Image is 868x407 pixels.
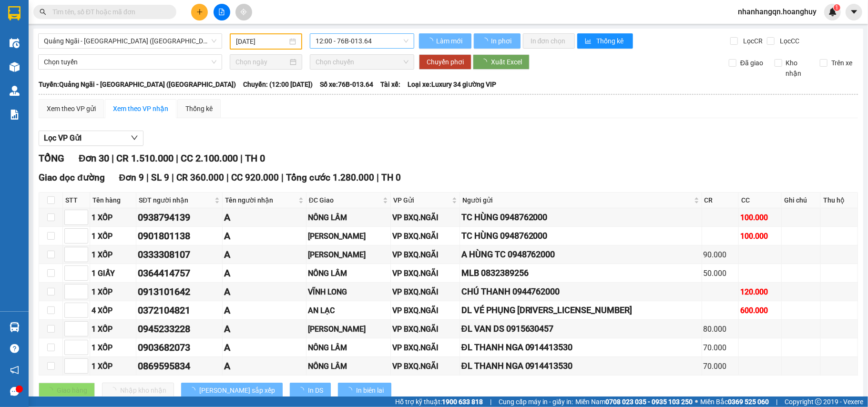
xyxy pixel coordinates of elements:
span: SL 9 [151,172,169,183]
div: DL VÉ PHỤNG [DRIVERS_LICENSE_NUMBER] [461,304,700,317]
div: 0938794139 [138,210,221,225]
span: nhanhangqn.hoanghuy [730,6,824,18]
span: 1 [835,4,838,11]
div: A [224,229,305,244]
button: In đơn chọn [523,33,575,49]
button: In biên lai [338,383,391,398]
strong: 0369 525 060 [728,398,769,406]
div: VP BXQ.NGÃI [392,305,458,316]
span: VP Gửi [393,195,449,205]
img: logo-vxr [8,6,20,20]
div: 0913101642 [138,285,221,299]
span: notification [10,366,19,375]
div: A [224,247,305,262]
div: TC HÙNG 0948762000 [461,229,700,243]
div: A [224,322,305,336]
span: ⚪️ [695,400,698,404]
span: caret-down [850,8,858,16]
div: 120.000 [740,286,780,298]
div: [PERSON_NAME] [308,323,389,335]
span: Lọc VP Gửi [44,132,82,144]
div: Thống kê [185,103,213,114]
td: A [223,320,306,338]
div: 0945233228 [138,322,221,336]
div: A [224,359,305,374]
td: 0938794139 [136,208,223,227]
span: plus [196,9,203,15]
span: Miền Nam [575,397,693,407]
span: Đã giao [736,58,767,68]
div: 0364414757 [138,266,221,281]
div: 1 XỐP [92,360,134,372]
span: [PERSON_NAME] sắp xếp [199,385,275,396]
div: VP BXQ.NGÃI [392,249,458,261]
button: [PERSON_NAME] sắp xếp [181,383,283,398]
span: loading [481,38,490,44]
span: Quảng Ngãi - Sài Gòn (Hàng Hoá) [44,34,216,48]
button: Làm mới [419,33,471,49]
span: CR 360.000 [176,172,224,183]
td: 0333308107 [136,245,223,264]
span: Đơn 9 [119,172,144,183]
span: | [377,172,379,183]
div: 1 XỐP [92,286,134,298]
div: [PERSON_NAME] [308,249,389,261]
span: Kho nhận [782,58,813,79]
strong: 0708 023 035 - 0935 103 250 [605,398,693,406]
div: AN LẠC [308,305,389,316]
div: A [224,340,305,355]
div: 600.000 [740,305,780,316]
span: Tổng cước 1.280.000 [286,172,374,183]
span: aim [240,9,247,15]
div: NÔNG LÂM [308,267,389,279]
span: CC 2.100.000 [181,153,238,164]
div: 50.000 [704,267,737,279]
div: A HÙNG TC 0948762000 [461,248,700,261]
div: Xem theo VP nhận [113,103,168,114]
td: A [223,245,306,264]
span: Đơn 30 [79,153,109,164]
div: VĨNH LONG [308,286,389,298]
button: Xuất Excel [473,54,530,70]
td: A [223,283,306,301]
span: Lọc CR [739,36,764,46]
span: | [776,397,777,407]
button: Lọc VP Gửi [39,131,143,146]
th: Thu hộ [821,193,858,208]
button: file-add [214,4,230,20]
span: Miền Bắc [700,397,769,407]
td: VP BXQ.NGÃI [391,283,460,301]
span: Cung cấp máy in - giấy in: [499,397,573,407]
div: 70.000 [704,342,737,354]
div: A [224,210,305,225]
span: file-add [218,9,225,15]
div: 1 XỐP [92,230,134,242]
span: In phơi [491,36,513,46]
td: A [223,208,306,227]
th: STT [63,193,90,208]
img: warehouse-icon [10,322,20,332]
input: Tìm tên, số ĐT hoặc mã đơn [52,7,165,17]
div: NÔNG LÂM [308,342,389,354]
div: VP BXQ.NGÃI [392,323,458,335]
input: Chọn ngày [235,57,288,67]
button: Chuyển phơi [419,54,471,70]
span: loading [189,387,199,394]
span: | [146,172,149,183]
div: A [224,266,305,281]
span: | [112,153,114,164]
span: Giao dọc đường [39,172,105,183]
b: Tuyến: Quảng Ngãi - [GEOGRAPHIC_DATA] ([GEOGRAPHIC_DATA]) [39,81,236,88]
img: warehouse-icon [10,62,20,72]
div: Xem theo VP gửi [47,103,96,114]
span: Loại xe: Luxury 34 giường VIP [408,79,496,90]
div: ĐL THANH NGA 0914413530 [461,359,700,373]
div: ĐL VAN DS 0915630457 [461,322,700,336]
td: VP BXQ.NGÃI [391,227,460,245]
span: CR 1.510.000 [116,153,174,164]
span: copyright [815,398,822,405]
div: A [224,285,305,299]
span: Thống kê [597,36,625,46]
div: TC HÙNG 0948762000 [461,211,700,224]
td: A [223,264,306,283]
